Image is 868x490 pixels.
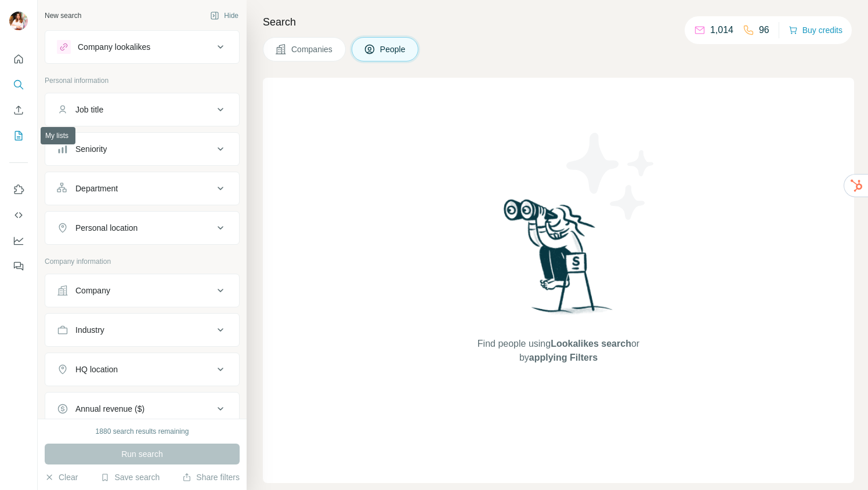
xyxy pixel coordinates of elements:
button: Annual revenue ($) [45,395,239,423]
button: Personal location [45,214,239,242]
div: Department [75,183,118,194]
div: Annual revenue ($) [75,403,144,415]
button: My lists [9,125,28,146]
button: Department [45,175,239,202]
div: Industry [75,324,104,336]
button: Company [45,277,239,304]
span: Find people using or by [465,337,651,365]
button: Search [9,74,28,95]
button: Company lookalikes [45,33,239,61]
button: Use Surfe on LinkedIn [9,179,28,200]
button: Industry [45,316,239,344]
div: 1880 search results remaining [96,426,189,437]
img: Surfe Illustration - Stars [559,124,663,228]
button: Buy credits [789,22,842,38]
span: People [380,43,407,55]
div: Company lookalikes [78,41,150,53]
span: Lookalikes search [551,339,631,349]
p: Personal information [45,75,240,86]
img: Surfe Illustration - Woman searching with binoculars [498,196,619,325]
span: applying Filters [529,353,598,362]
button: HQ location [45,355,239,383]
p: 1,014 [710,23,733,37]
h4: Search [263,14,854,30]
div: Seniority [75,143,107,155]
p: 96 [759,23,769,37]
button: Save search [100,471,160,483]
img: Avatar [9,12,28,30]
div: New search [45,10,81,21]
button: Job title [45,96,239,124]
p: Company information [45,256,240,267]
button: Quick start [9,49,28,70]
button: Clear [45,471,78,483]
button: Enrich CSV [9,100,28,121]
div: HQ location [75,364,118,375]
button: Feedback [9,256,28,277]
div: Personal location [75,222,138,234]
button: Use Surfe API [9,205,28,226]
span: Companies [291,43,334,55]
button: Share filters [182,471,240,483]
button: Hide [202,7,247,24]
div: Job title [75,104,103,115]
button: Dashboard [9,230,28,251]
button: Seniority [45,135,239,163]
div: Company [75,285,110,296]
